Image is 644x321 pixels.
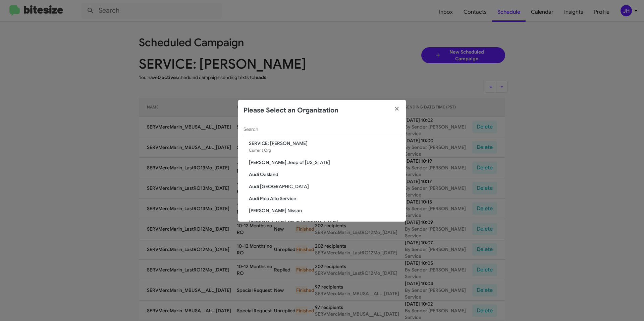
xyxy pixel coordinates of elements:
[249,148,271,153] span: Current Org
[249,140,400,147] span: SERVICE: [PERSON_NAME]
[244,105,338,116] h2: Please Select an Organization
[249,171,400,178] span: Audi Oakland
[249,219,400,226] span: [PERSON_NAME] CDJR [PERSON_NAME]
[249,207,400,214] span: [PERSON_NAME] Nissan
[249,183,400,190] span: Audi [GEOGRAPHIC_DATA]
[249,195,400,202] span: Audi Palo Alto Service
[249,159,400,166] span: [PERSON_NAME] Jeep of [US_STATE]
